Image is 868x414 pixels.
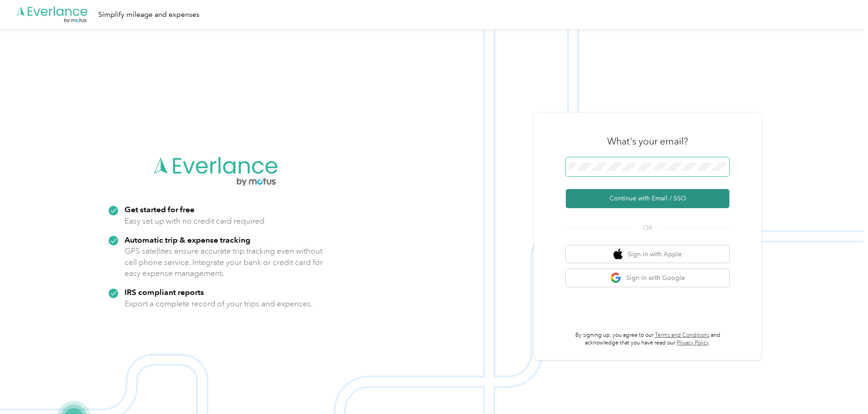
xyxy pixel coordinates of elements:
[610,272,622,284] img: google logo
[566,269,729,287] button: google logoSign in with Google
[125,298,313,309] p: Export a complete record of your trips and expenses.
[677,339,709,346] a: Privacy Policy
[566,331,729,347] p: By signing up, you agree to our and acknowledge that you have read our .
[607,135,688,148] h3: What's your email?
[125,215,264,227] p: Easy set up with no credit card required
[632,223,663,233] span: OR
[125,205,195,214] strong: Get started for free
[614,249,623,260] img: apple logo
[655,332,709,339] a: Terms and Conditions
[566,189,729,208] button: Continue with Email / SSO
[566,245,729,263] button: apple logoSign in with Apple
[125,245,323,279] p: GPS satellites ensure accurate trip tracking even without cell phone service. Integrate your bank...
[125,287,204,297] strong: IRS compliant reports
[98,9,200,20] div: Simplify mileage and expenses
[125,235,250,244] strong: Automatic trip & expense tracking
